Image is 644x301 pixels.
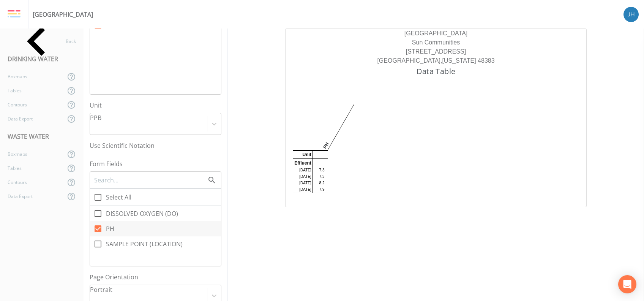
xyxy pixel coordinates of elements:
[90,101,221,110] label: Unit
[323,101,353,149] span: PH
[33,10,93,19] div: [GEOGRAPHIC_DATA]
[293,167,313,173] td: [DATE]
[293,150,313,159] th: Unit
[313,173,325,180] td: 7.3
[90,272,221,282] label: Page Orientation
[618,275,636,293] div: Open Intercom Messenger
[286,29,586,38] div: [GEOGRAPHIC_DATA]
[286,38,586,47] div: Sun Communities
[106,193,131,202] span: Select All
[90,113,101,122] div: PPB
[106,224,114,233] span: PH
[90,159,221,168] label: Form Fields
[90,285,112,294] div: Portrait
[623,7,639,22] img: 84dca5caa6e2e8dac459fb12ff18e533
[293,180,313,186] td: [DATE]
[106,209,178,218] span: DISSOLVED OXYGEN (DO)
[293,186,313,193] td: [DATE]
[106,239,183,249] span: SAMPLE POINT (LOCATION)
[286,56,586,65] div: [GEOGRAPHIC_DATA], [US_STATE] 48383
[286,47,586,56] div: [STREET_ADDRESS]
[93,175,207,185] input: Search...
[313,180,325,186] td: 8.2
[293,159,313,167] td: Effluent
[286,65,586,78] h3: Data Table
[90,141,221,150] label: Use Scientific Notation
[313,167,325,173] td: 7.3
[293,173,313,180] td: [DATE]
[313,186,325,193] td: 7.9
[8,10,21,18] img: logo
